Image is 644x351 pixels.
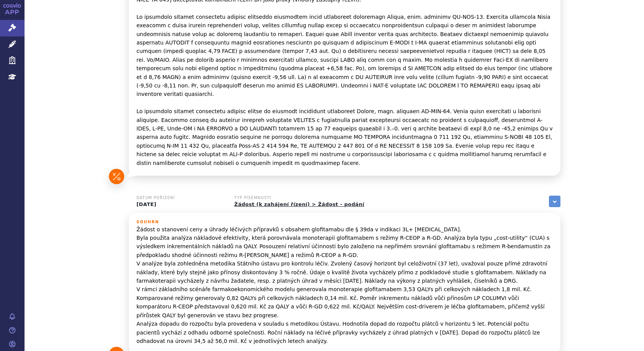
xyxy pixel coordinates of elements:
a: Žádost (k zahájení řízení) > Žádost - podání [234,201,364,207]
p: Žádost o stanovení ceny a úhrady léčivých přípravků s obsahem glofitamabu dle § 39da v indikaci 3... [136,225,553,346]
h3: Datum pořízení [136,196,225,200]
a: zobrazit vše [549,196,560,207]
p: [DATE] [136,201,225,208]
h3: Typ písemnosti [234,196,364,200]
h3: Souhrn [136,220,553,224]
